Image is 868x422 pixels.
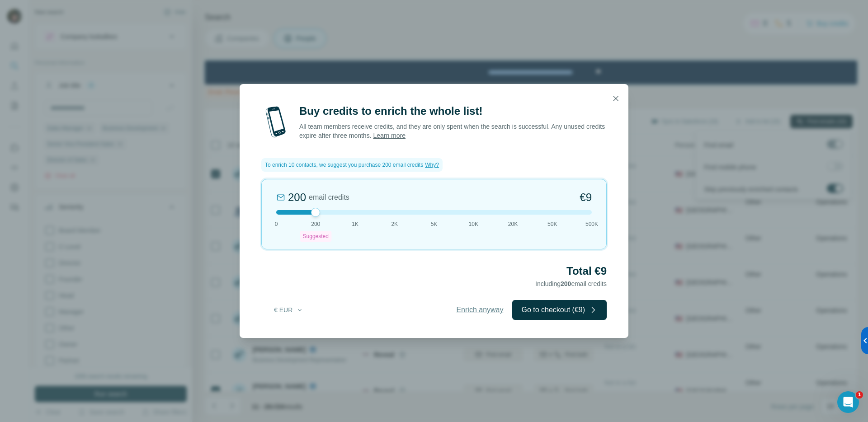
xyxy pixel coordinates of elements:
span: To enrich 10 contacts, we suggest you purchase 200 email credits [265,161,423,169]
p: All team members receive credits, and they are only spent when the search is successful. Any unus... [299,122,607,140]
button: Go to checkout (€9) [512,300,607,320]
h2: Total €9 [261,264,607,278]
div: Upgrade plan for full access to Surfe [262,2,389,22]
button: Enrich anyway [447,300,512,320]
span: 1K [352,220,359,228]
span: 50K [547,220,557,228]
span: Enrich anyway [456,305,503,315]
div: 200 [288,190,306,205]
img: mobile-phone [261,104,290,140]
span: 10K [469,220,478,228]
span: 200 [311,220,320,228]
span: 5K [431,220,438,228]
span: 1 [856,391,863,399]
div: Suggested [300,231,331,242]
span: Including email credits [535,280,607,287]
span: 2K [391,220,398,228]
a: Learn more [373,132,406,139]
span: 20K [508,220,518,228]
span: 500K [585,220,598,228]
span: Why? [425,162,439,168]
span: 200 [561,280,571,287]
span: email credits [309,192,349,203]
span: 0 [275,220,278,228]
span: €9 [580,190,592,205]
button: € EUR [268,302,310,318]
iframe: Intercom live chat [837,391,859,413]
